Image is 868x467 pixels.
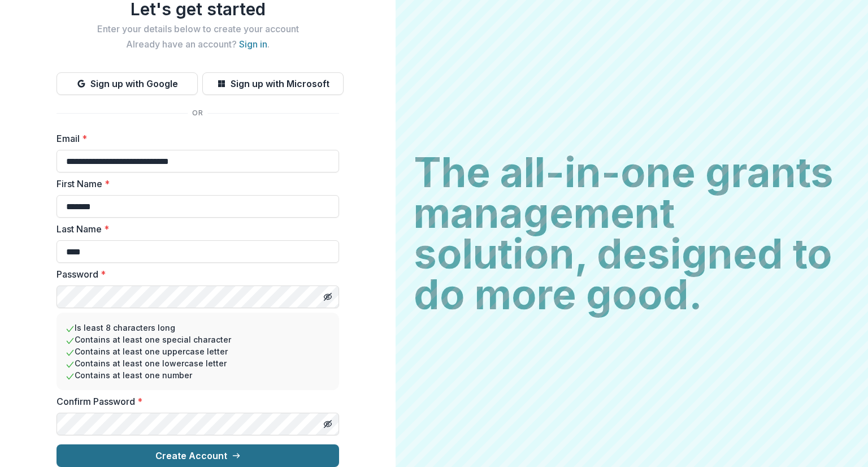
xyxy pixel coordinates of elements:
[57,39,339,50] h2: Already have an account? .
[57,444,339,467] button: Create Account
[66,322,330,334] li: Is least 8 characters long
[57,24,339,34] h2: Enter your details below to create your account
[66,345,330,357] li: Contains at least one uppercase letter
[57,72,198,95] button: Sign up with Google
[57,395,332,408] label: Confirm Password
[66,357,330,369] li: Contains at least one lowercase letter
[57,222,332,236] label: Last Name
[66,334,330,345] li: Contains at least one special character
[202,72,344,95] button: Sign up with Microsoft
[57,177,332,191] label: First Name
[319,415,337,433] button: Toggle password visibility
[319,288,337,306] button: Toggle password visibility
[57,267,332,281] label: Password
[66,369,330,381] li: Contains at least one number
[57,132,332,145] label: Email
[239,38,267,50] a: Sign in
